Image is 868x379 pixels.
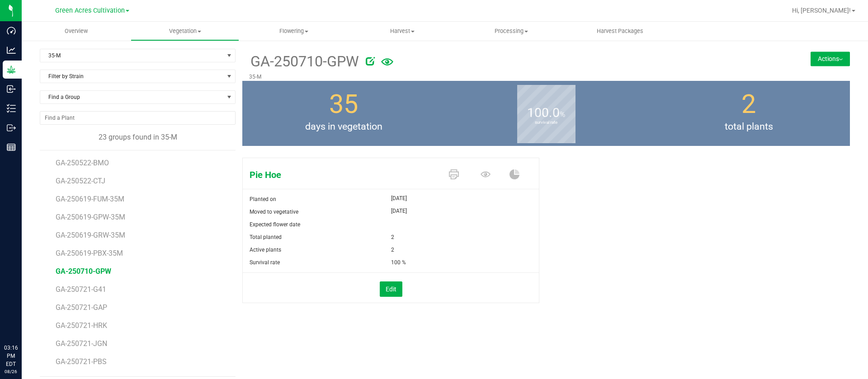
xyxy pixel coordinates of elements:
inline-svg: Inbound [7,84,16,94]
span: GA-250522-CTJ [56,177,105,185]
span: GA-250619-GRW-35M [56,231,125,239]
span: GA-250710-GPW [56,267,111,276]
iframe: Resource center unread badge [27,305,38,316]
span: GA-250619-GPW-35M [56,213,125,221]
a: Flowering [239,22,348,41]
span: GA-250721-JGN [56,339,107,348]
span: GA-250721-GAP [56,303,107,312]
span: Total planted [250,234,282,240]
span: [DATE] [391,206,407,216]
span: 2 [391,243,394,256]
span: Moved to vegetative [250,209,298,215]
group-info-box: Total number of plants [654,81,843,146]
inline-svg: Outbound [7,123,16,132]
span: Hi, [PERSON_NAME]! [792,7,851,14]
span: 35-M [40,49,224,62]
span: Overview [52,27,100,35]
span: Find a Group [40,91,224,103]
span: GA-250721-HRK [56,321,107,330]
span: Active plants [250,247,281,253]
span: select [224,49,235,62]
span: Processing [458,27,566,35]
span: GA-250522-BMO [56,159,109,167]
span: Planted on [250,196,276,202]
span: GA-250721-PBS [56,357,107,366]
a: Harvest Packages [566,22,675,41]
inline-svg: Analytics [7,46,16,55]
inline-svg: Inventory [7,104,16,113]
a: Vegetation [131,22,240,41]
span: 2 [391,231,394,243]
span: Filter by Strain [40,70,224,83]
group-info-box: Survival rate [452,81,641,146]
p: 03:16 PM EDT [4,344,18,368]
span: GA-250721-G41 [56,285,106,294]
inline-svg: Reports [7,143,16,152]
span: 35 [329,89,358,119]
span: total plants [647,120,850,134]
span: GA-250619-FUM-35M [56,195,124,203]
span: GA-250619-PBX-35M [56,249,123,257]
a: Harvest [348,22,457,41]
inline-svg: Dashboard [7,26,16,35]
span: Expected flower date [250,221,300,228]
div: 23 groups found in 35-M [40,132,236,143]
p: 08/26 [4,368,18,375]
span: 2 [741,89,756,119]
input: NO DATA FOUND [40,112,235,124]
a: Overview [22,22,131,41]
a: Processing [457,22,566,41]
span: 100 % [391,256,406,269]
p: 35-M [249,73,742,81]
span: Flowering [240,27,348,35]
span: days in vegetation [242,120,445,134]
group-info-box: Days in vegetation [249,81,438,146]
button: Edit [380,281,402,297]
span: Harvest Packages [585,27,656,35]
b: survival rate [517,82,576,163]
iframe: Resource center [9,307,36,334]
inline-svg: Grow [7,65,16,74]
span: Harvest [349,27,457,35]
span: Survival rate [250,259,280,266]
span: Green Acres Cultivation [55,7,125,14]
span: Vegetation [131,27,239,35]
span: [DATE] [391,193,407,204]
span: GA-250710-GPW [249,51,359,73]
span: Pie Hoe [243,168,440,182]
button: Actions [811,51,850,66]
